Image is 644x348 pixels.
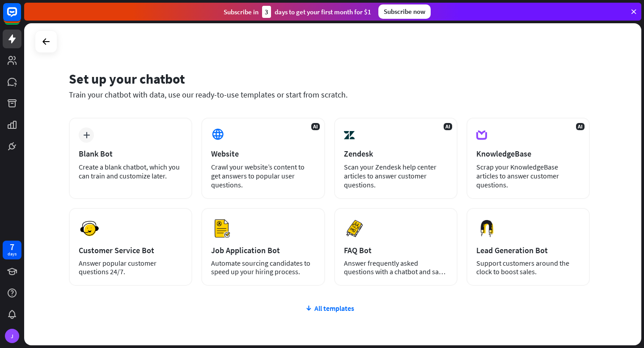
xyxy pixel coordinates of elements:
[344,149,448,159] div: Zendesk
[69,70,590,87] div: Set up your chatbot
[262,6,271,18] div: 3
[79,259,182,276] div: Answer popular customer questions 24/7.
[10,243,14,251] div: 7
[344,259,448,276] div: Answer frequently asked questions with a chatbot and save your time.
[8,251,17,257] div: days
[378,4,431,19] div: Subscribe now
[79,149,182,159] div: Blank Bot
[476,149,580,159] div: KnowledgeBase
[79,245,182,255] div: Customer Service Bot
[444,123,452,130] span: AI
[3,241,21,259] a: 7 days
[476,245,580,255] div: Lead Generation Bot
[69,89,590,100] div: Train your chatbot with data, use our ready-to-use templates or start from scratch.
[476,259,580,276] div: Support customers around the clock to boost sales.
[83,132,90,138] i: plus
[311,123,320,130] span: AI
[224,6,371,18] div: Subscribe in days to get your first month for $1
[211,149,315,159] div: Website
[211,162,315,189] div: Crawl your website’s content to get answers to popular user questions.
[211,259,315,276] div: Automate sourcing candidates to speed up your hiring process.
[344,245,448,255] div: FAQ Bot
[576,123,585,130] span: AI
[69,304,590,313] div: All templates
[79,162,182,180] div: Create a blank chatbot, which you can train and customize later.
[344,162,448,189] div: Scan your Zendesk help center articles to answer customer questions.
[5,329,19,343] div: J
[476,162,580,189] div: Scrap your KnowledgeBase articles to answer customer questions.
[211,245,315,255] div: Job Application Bot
